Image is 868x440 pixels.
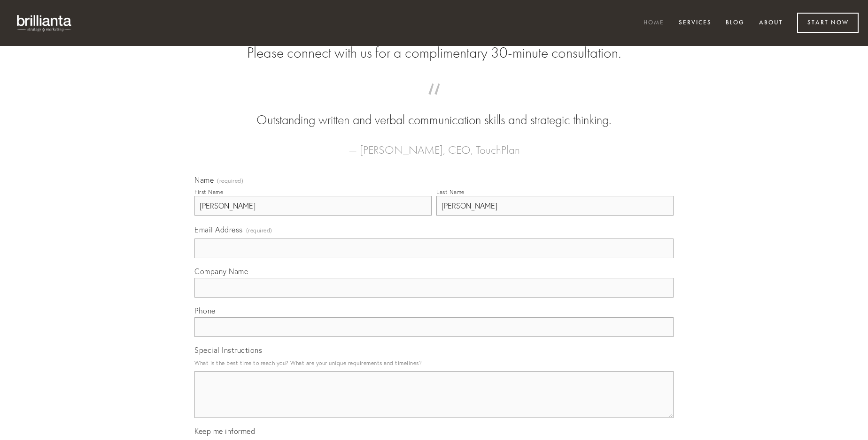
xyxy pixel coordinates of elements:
[194,345,262,355] span: Special Instructions
[194,225,243,234] span: Email Address
[194,188,223,195] div: First Name
[194,357,674,369] p: What is the best time to reach you? What are your unique requirements and timelines?
[720,15,751,31] a: Blog
[194,306,216,315] span: Phone
[194,267,248,276] span: Company Name
[194,426,255,436] span: Keep me informed
[217,178,243,184] span: (required)
[194,175,214,185] span: Name
[753,15,789,31] a: About
[246,224,272,237] span: (required)
[194,44,674,62] h2: Please connect with us for a complimentary 30-minute consultation.
[637,15,670,31] a: Home
[209,129,659,159] figcaption: — [PERSON_NAME], CEO, TouchPlan
[673,15,718,31] a: Services
[9,9,80,37] img: brillianta - research, strategy, marketing
[209,93,659,129] blockquote: Outstanding written and verbal communication skills and strategic thinking.
[436,188,465,195] div: Last Name
[209,93,659,111] span: “
[797,13,859,33] a: Start Now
